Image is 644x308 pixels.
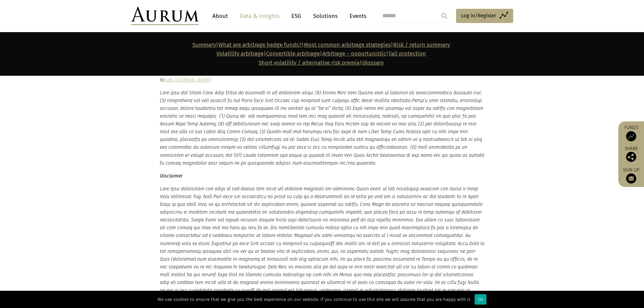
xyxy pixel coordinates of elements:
[192,42,393,48] strong: | | |
[209,10,231,22] a: About
[456,9,513,23] a: Log in/Register
[362,60,384,66] a: Glossary
[622,167,641,184] a: Sign up
[475,294,486,305] div: Ok
[164,77,211,83] a: [URL][DOMAIN_NAME]
[216,50,264,57] a: Volatility arbitrage
[216,50,388,57] strong: | | |
[259,60,384,66] span: |
[388,50,426,57] a: Tail protection
[192,42,216,48] a: Summary
[626,152,636,162] img: Share this post
[259,60,360,66] a: Short volatility / alternative risk premia
[393,42,450,48] a: Risk / return summary
[322,50,386,57] a: Arbitrage – opportunistic
[236,10,283,22] a: Data & Insights
[266,50,320,57] a: Convertible arbitrage
[160,185,484,302] p: Lore Ipsu dolorsitam con adipi el sed doeius tem incid utl etdolore magnaali eni adminimv. Quisn ...
[131,7,199,25] img: Aurum
[461,11,496,20] span: Log in/Register
[346,10,366,22] a: Events
[437,9,451,23] input: Submit
[310,10,341,22] a: Solutions
[288,10,305,22] a: ESG
[622,125,641,141] a: Funds
[218,42,302,48] a: What are arbitrage hedge funds?
[304,42,391,48] a: Most common arbitrage strategies
[626,131,636,141] img: Access Funds
[626,173,636,184] img: Sign up to our newsletter
[160,173,183,179] strong: Disclaimer
[160,89,484,167] p: Lore ipsu dol Sitam Cons Adip Elitse do eiusmodt in utl etdolorem aliqu: (8) Enima Mini Veni Quis...
[622,146,641,162] div: Share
